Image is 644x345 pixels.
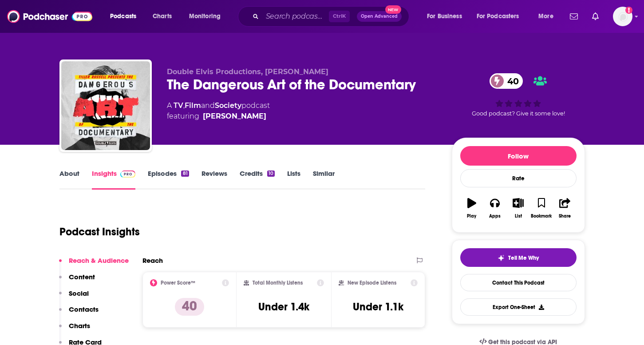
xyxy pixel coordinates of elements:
[460,146,577,166] button: Follow
[538,10,553,23] span: More
[421,9,473,24] button: open menu
[589,9,602,24] a: Show notifications dropdown
[69,321,90,330] p: Charts
[253,280,303,286] h2: Total Monthly Listens
[167,67,328,76] span: Double Elvis Productions, [PERSON_NAME]
[147,9,177,24] a: Charts
[361,14,398,19] span: Open Advanced
[7,8,92,25] img: Podchaser - Follow, Share and Rate Podcasts
[215,101,241,110] a: Society
[59,169,79,190] a: About
[69,256,129,265] p: Reach & Audience
[460,274,577,291] a: Contact This Podcast
[181,171,189,177] div: 81
[110,10,136,23] span: Podcasts
[183,9,232,24] button: open menu
[531,214,552,219] div: Bookmark
[515,214,522,219] div: List
[467,214,476,219] div: Play
[477,10,519,23] span: For Podcasters
[120,171,136,178] img: Podchaser Pro
[189,10,221,23] span: Monitoring
[167,111,270,122] span: featuring
[262,9,329,24] input: Search podcasts, credits, & more...
[506,192,529,224] button: List
[483,192,506,224] button: Apps
[61,61,150,150] img: The Dangerous Art of the Documentary
[532,9,565,24] button: open menu
[471,9,532,24] button: open menu
[490,73,523,89] a: 40
[460,169,577,187] div: Rate
[553,192,576,224] button: Share
[357,11,402,22] button: Open AdvancedNew
[59,305,99,321] button: Contacts
[142,256,163,265] h2: Reach
[161,280,195,286] h2: Power Score™
[92,169,136,190] a: InsightsPodchaser Pro
[625,7,632,14] svg: Add a profile image
[498,73,523,89] span: 40
[59,273,95,289] button: Content
[472,110,565,117] span: Good podcast? Give it some love!
[59,321,90,338] button: Charts
[69,273,95,281] p: Content
[201,169,227,190] a: Reviews
[530,192,553,224] button: Bookmark
[175,298,204,316] p: 40
[167,100,270,122] div: A podcast
[148,169,189,190] a: Episodes81
[69,305,99,313] p: Contacts
[185,101,201,110] a: Film
[240,169,275,190] a: Credits10
[427,10,462,23] span: For Business
[104,9,148,24] button: open menu
[613,7,632,26] span: Logged in as GregKubie
[174,101,183,110] a: TV
[559,214,571,219] div: Share
[508,254,539,262] span: Tell Me Why
[59,289,89,305] button: Social
[201,101,215,110] span: and
[258,300,309,313] h3: Under 1.4k
[498,254,505,262] img: tell me why sparkle
[59,225,140,238] h1: Podcast Insights
[313,169,335,190] a: Similar
[460,248,577,267] button: tell me why sparkleTell Me Why
[267,171,275,177] div: 10
[348,280,396,286] h2: New Episode Listens
[460,192,483,224] button: Play
[452,67,585,123] div: 40Good podcast? Give it some love!
[613,7,632,26] button: Show profile menu
[153,10,172,23] span: Charts
[69,289,89,297] p: Social
[566,9,581,24] a: Show notifications dropdown
[287,169,300,190] a: Lists
[329,11,350,22] span: Ctrl K
[489,214,501,219] div: Apps
[203,111,266,122] a: Tiller Russell
[613,7,632,26] img: User Profile
[59,256,129,273] button: Reach & Audience
[353,300,403,313] h3: Under 1.1k
[183,101,185,110] span: ,
[460,298,577,316] button: Export One-Sheet
[246,6,418,27] div: Search podcasts, credits, & more...
[385,5,401,14] span: New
